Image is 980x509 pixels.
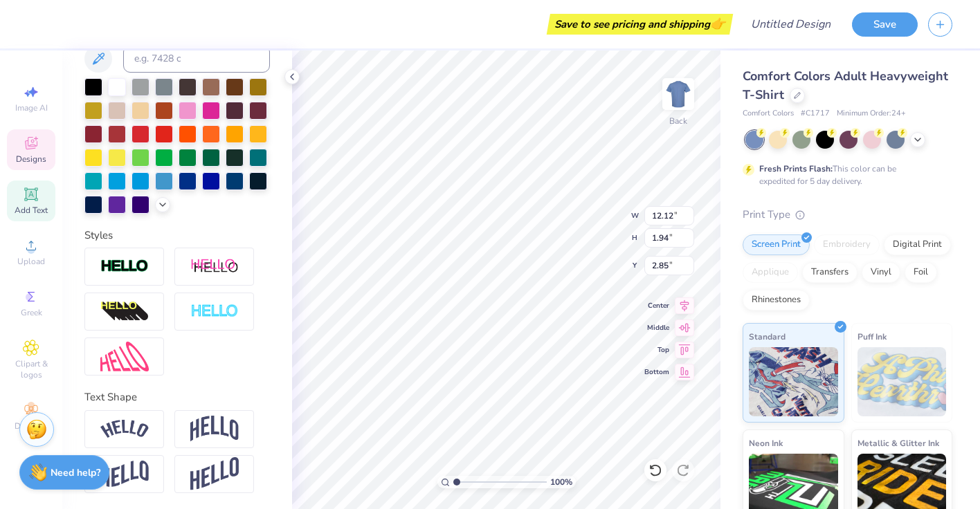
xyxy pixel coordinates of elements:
[550,14,729,35] div: Save to see pricing and shipping
[190,304,239,320] img: Negative Space
[51,466,100,479] strong: Need help?
[759,163,833,174] strong: Fresh Prints Flash:
[15,102,48,113] span: Image AI
[15,205,48,216] span: Add Text
[550,476,572,488] span: 100 %
[801,108,830,120] span: # C1717
[743,290,810,311] div: Rhinestones
[21,307,42,318] span: Greek
[123,45,270,73] input: e.g. 7428 c
[802,262,857,283] div: Transfers
[84,228,270,243] div: Styles
[837,108,906,120] span: Minimum Order: 24 +
[743,108,794,120] span: Comfort Colors
[190,416,239,442] img: Arch
[852,12,918,37] button: Save
[710,15,725,32] span: 👉
[84,389,270,405] div: Text Shape
[905,262,937,283] div: Foil
[17,256,45,267] span: Upload
[669,115,687,127] div: Back
[743,207,952,223] div: Print Type
[644,323,669,333] span: Middle
[16,154,46,165] span: Designs
[190,457,239,491] img: Rise
[743,234,810,255] div: Screen Print
[644,367,669,377] span: Bottom
[743,68,948,103] span: Comfort Colors Adult Heavyweight T-Shirt
[100,420,149,438] img: Arc
[814,234,880,255] div: Embroidery
[857,347,947,416] img: Puff Ink
[743,262,798,283] div: Applique
[100,301,149,323] img: 3d Illusion
[862,262,900,283] div: Vinyl
[644,345,669,355] span: Top
[759,163,929,187] div: This color can be expedited for 5 day delivery.
[100,259,149,275] img: Stroke
[15,420,48,432] span: Decorate
[100,342,149,371] img: Free Distort
[857,436,939,450] span: Metallic & Glitter Ink
[749,436,783,450] span: Neon Ink
[884,234,951,255] div: Digital Print
[740,10,842,38] input: Untitled Design
[190,258,239,275] img: Shadow
[644,301,669,311] span: Center
[7,358,55,380] span: Clipart & logos
[749,329,786,344] span: Standard
[857,329,887,344] span: Puff Ink
[100,461,149,488] img: Flag
[749,347,838,416] img: Standard
[664,80,692,108] img: Back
